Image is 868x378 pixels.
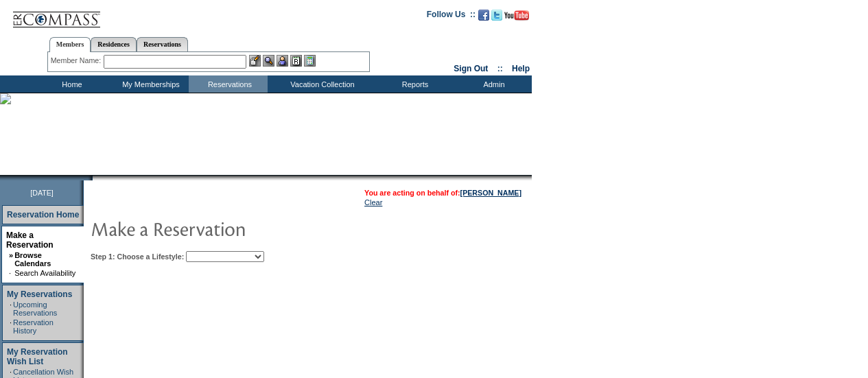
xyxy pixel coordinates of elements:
a: Reservation Home [7,210,79,220]
a: Members [49,37,91,52]
span: You are acting on behalf of: [364,189,521,197]
img: Reservations [290,55,302,67]
td: My Memberships [110,75,189,93]
a: Clear [364,198,382,206]
img: Become our fan on Facebook [478,10,489,21]
a: Reservations [137,37,188,51]
a: Search Availability [14,269,75,277]
img: blank.gif [93,175,94,180]
a: Follow us on Twitter [491,14,502,22]
a: Browse Calendars [14,251,51,268]
img: Subscribe to our YouTube Channel [504,10,529,21]
a: Upcoming Reservations [13,300,57,317]
td: Home [31,75,110,93]
a: Become our fan on Facebook [478,14,489,22]
a: Make a Reservation [6,231,54,250]
a: Sign Out [454,64,488,73]
a: Help [512,64,530,73]
img: pgTtlMakeReservation.gif [91,215,365,242]
a: My Reservations [7,290,72,299]
a: [PERSON_NAME] [460,189,521,197]
a: Residences [91,37,137,51]
img: b_edit.gif [249,55,261,67]
td: Follow Us :: [427,8,476,25]
td: · [10,318,12,335]
a: Subscribe to our YouTube Channel [504,14,529,22]
td: · [9,269,13,277]
span: [DATE] [30,189,54,197]
img: b_calculator.gif [304,55,316,67]
b: » [9,251,13,259]
a: Reservation History [13,318,54,335]
b: Step 1: Choose a Lifestyle: [91,252,184,261]
td: Vacation Collection [268,75,374,93]
a: My Reservation Wish List [7,347,68,366]
td: Admin [453,75,532,93]
td: Reservations [189,75,268,93]
span: :: [497,64,503,73]
img: Follow us on Twitter [491,10,502,21]
td: · [10,300,12,317]
td: Reports [374,75,453,93]
img: Impersonate [277,55,288,67]
img: View [263,55,274,67]
div: Member Name: [51,55,104,67]
img: promoShadowLeftCorner.gif [88,175,93,180]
